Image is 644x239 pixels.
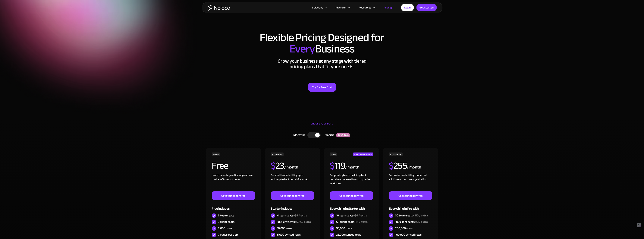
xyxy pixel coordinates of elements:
[277,233,301,237] div: 5,000 synced rows
[336,213,367,218] div: 10 team seats
[413,213,428,218] span: +$10 / extra
[330,153,337,156] div: PRO
[389,161,407,170] h2: 255
[353,213,367,218] span: +$6 / extra
[354,219,368,225] span: +$1 / extra
[308,83,336,92] a: Try for free first
[335,5,346,10] div: Platform
[330,173,373,191] div: For growing teams building client portals and internal tools to optimize workflows.
[389,157,394,175] span: $
[395,233,422,237] div: 100,000 synced rows
[271,153,283,156] div: STARTER
[290,38,315,59] span: Every
[330,200,373,212] div: Everything in Starter with
[218,226,232,230] div: 2,000 rows
[208,5,230,11] a: home
[401,4,414,11] a: Login
[345,164,359,170] div: / month
[330,157,335,175] span: $
[389,173,432,191] div: For businesses building connected solutions across their organization. ‍
[395,213,428,218] div: 30 team seats
[271,161,284,170] h2: 23
[218,213,234,218] div: 3 team seats
[353,153,373,156] div: RECOMMENDED
[284,164,298,170] div: / month
[271,173,314,191] div: For small teams building apps and simple client portals for work. ‍
[212,200,255,212] div: Free includes
[295,219,311,225] span: +$0.5 / extra
[271,200,314,212] div: Starter includes
[395,220,428,224] div: 100 client seats
[407,164,421,170] div: / month
[206,32,439,55] h1: Flexible Pricing Designed for Business
[212,173,255,191] div: Learn to create your first app and see the benefits in your team ‍
[218,233,238,237] div: 7 pages per app
[416,4,437,11] a: Get started
[212,161,228,170] h2: Free
[330,191,373,200] a: Get started for free
[330,161,345,170] h2: 119
[277,220,311,224] div: 10 client seats
[336,226,352,230] div: 50,000 rows
[415,219,428,225] span: +$1 / extra
[331,5,354,10] div: Platform
[212,191,255,200] a: Get started for free
[212,153,220,156] div: FREE
[277,226,292,230] div: 10,000 rows
[379,5,397,10] a: Pricing
[321,132,336,138] div: Yearly
[354,5,379,10] div: Resources
[395,226,413,230] div: 200,000 rows
[289,132,308,138] div: Monthly
[307,5,331,10] div: Solutions
[206,121,439,130] div: CHOOSE YOUR PLAN
[206,58,439,70] h2: Grow your business at any stage with tiered pricing plans that fit your needs.
[359,5,371,10] div: Resources
[336,220,368,224] div: 50 client seats
[389,191,432,200] a: Get started for free
[336,133,350,137] div: SAVE 20%
[389,200,432,212] div: Everything in Pro with
[293,213,307,218] span: +$4 / extra
[312,5,323,10] div: Solutions
[271,157,275,175] span: $
[277,213,307,218] div: 4 team seats
[271,191,314,200] a: Get started for free
[218,220,234,224] div: 7 client seats
[336,233,361,237] div: 25,000 synced rows
[389,153,402,156] div: BUSINESS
